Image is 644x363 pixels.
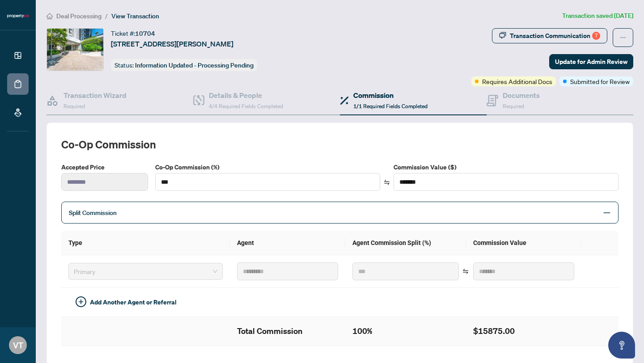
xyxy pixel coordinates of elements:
[61,137,619,152] h2: Co-op Commission
[466,231,581,255] th: Commission Value
[111,59,257,71] div: Status:
[353,103,428,110] span: 1/1 Required Fields Completed
[353,90,428,101] h4: Commission
[237,324,338,338] h2: Total Commission
[503,90,540,101] h4: Documents
[61,231,230,255] th: Type
[549,54,633,69] button: Update for Admin Review
[620,34,626,41] span: ellipsis
[135,30,155,38] span: 10704
[13,339,23,351] span: VT
[64,90,127,101] h4: Transaction Wizard
[352,324,459,338] h2: 100%
[68,295,184,309] button: Add Another Agent or Referral
[74,265,217,278] span: Primary
[47,13,53,19] span: home
[61,202,619,224] div: Split Commission
[384,179,390,186] span: swap
[503,103,524,110] span: Required
[473,324,574,338] h2: $15875.00
[462,268,469,274] span: swap
[345,231,466,255] th: Agent Commission Split (%)
[56,12,102,20] span: Deal Processing
[209,90,283,101] h4: Details & People
[135,61,254,69] span: Information Updated - Processing Pending
[570,76,630,86] span: Submitted for Review
[394,162,619,172] label: Commission Value ($)
[47,29,103,71] img: IMG-C12262962_1.jpg
[482,76,552,86] span: Requires Additional Docs
[111,38,233,49] span: [STREET_ADDRESS][PERSON_NAME]
[111,28,155,38] div: Ticket #:
[7,13,29,19] img: logo
[155,162,380,172] label: Co-Op Commission (%)
[555,55,627,69] span: Update for Admin Review
[592,32,600,40] div: 7
[64,103,85,110] span: Required
[61,162,148,172] label: Accepted Price
[69,209,117,217] span: Split Commission
[90,297,177,307] span: Add Another Agent or Referral
[230,231,345,255] th: Agent
[562,11,633,21] article: Transaction saved [DATE]
[510,29,600,43] div: Transaction Communication
[209,103,283,110] span: 4/4 Required Fields Completed
[76,296,86,307] span: plus-circle
[608,332,635,359] button: Open asap
[603,209,611,217] span: minus
[105,11,108,21] li: /
[111,12,159,20] span: View Transaction
[492,28,607,43] button: Transaction Communication7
